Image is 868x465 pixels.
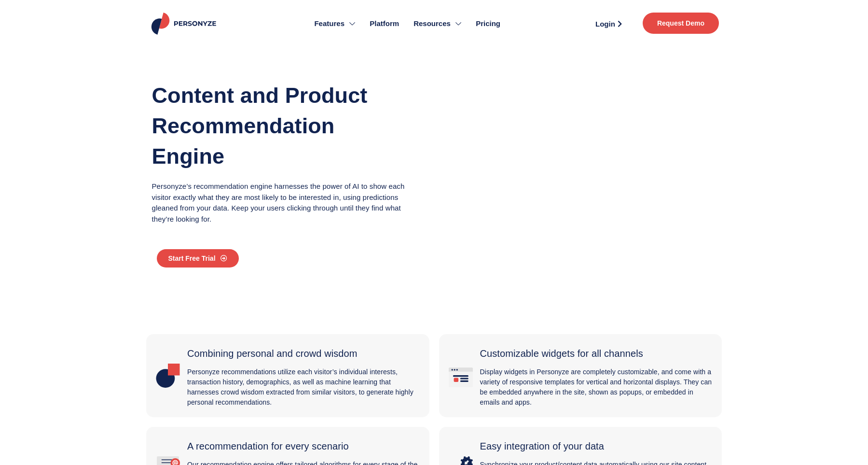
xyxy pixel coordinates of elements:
[406,5,468,42] a: Resources
[187,348,358,359] span: Combining personal and crowd wisdom
[152,181,410,225] p: Personyze’s recommendation engine harnesses the power of AI to show each visitor exactly what the...
[187,367,420,408] p: Personyze recommendations utilize each visitor’s individual interests, transaction history, demog...
[584,16,633,31] a: Login
[370,18,399,29] span: Platform
[152,80,410,171] h1: Content and Product Recommendation Engine
[468,5,508,42] a: Pricing
[187,441,349,451] span: A recommendation for every scenario​
[157,249,239,268] a: Start Free Trial
[168,255,216,262] span: Start Free Trial
[307,5,362,42] a: Features
[657,20,704,27] span: Request Demo
[476,18,500,29] span: Pricing
[480,367,713,408] p: Display widgets in Personyze are completely customizable, and come with a variety of responsive t...
[314,18,344,29] span: Features
[643,13,719,34] a: Request Demo
[480,441,605,451] span: Easy integration of your data
[595,20,615,28] span: Login
[150,13,220,35] img: Personyze logo
[480,348,643,359] span: Customizable widgets for all channels
[362,5,406,42] a: Platform
[413,18,451,29] span: Resources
